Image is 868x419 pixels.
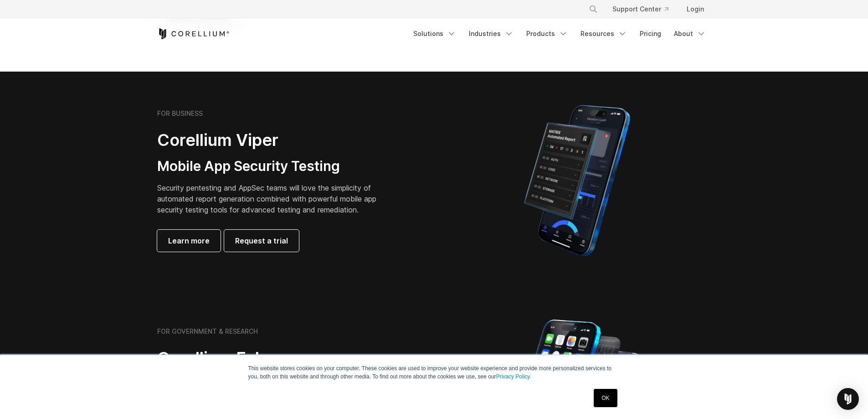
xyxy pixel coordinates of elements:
div: Navigation Menu [408,26,711,42]
a: Login [679,1,711,17]
a: Support Center [605,1,676,17]
button: Search [585,1,601,17]
a: Corellium Home [157,28,230,39]
h2: Corellium Viper [157,130,390,150]
span: Request a trial [235,235,288,246]
a: Learn more [157,230,221,252]
a: OK [594,389,617,407]
div: Open Intercom Messenger [837,388,859,410]
div: Navigation Menu [578,1,711,17]
a: Request a trial [224,230,299,252]
h6: FOR BUSINESS [157,109,203,118]
a: Privacy Policy. [496,373,531,380]
a: Industries [463,26,519,42]
h3: Mobile App Security Testing [157,158,390,175]
p: Security pentesting and AppSec teams will love the simplicity of automated report generation comb... [157,182,390,215]
a: Solutions [408,26,462,42]
a: Resources [575,26,632,42]
a: Pricing [634,26,667,42]
img: Corellium MATRIX automated report on iPhone showing app vulnerability test results across securit... [508,101,646,260]
a: About [668,26,711,42]
h2: Corellium Falcon [157,348,412,368]
p: This website stores cookies on your computer. These cookies are used to improve your website expe... [248,364,620,381]
span: Learn more [168,235,210,246]
h6: FOR GOVERNMENT & RESEARCH [157,327,258,336]
a: Products [521,26,573,42]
